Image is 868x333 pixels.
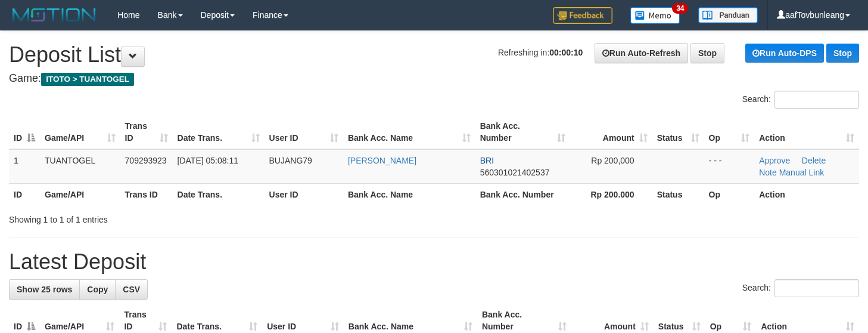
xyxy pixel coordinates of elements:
[9,43,859,67] h1: Deposit List
[759,156,790,165] a: Approve
[690,43,724,63] a: Stop
[774,91,859,109] input: Search:
[549,48,583,57] strong: 00:00:10
[570,115,652,149] th: Amount: activate to sort column ascending
[9,209,353,226] div: Showing 1 to 1 of 1 entries
[774,279,859,297] input: Search:
[265,115,343,149] th: User ID: activate to sort column ascending
[480,156,494,165] span: BRI
[123,285,140,294] span: CSV
[630,7,680,24] img: Button%20Memo.svg
[115,279,148,300] a: CSV
[475,115,571,149] th: Bank Acc. Number: activate to sort column ascending
[779,168,825,177] a: Manual Link
[343,183,475,205] th: Bank Acc. Name
[595,43,688,63] a: Run Auto-Refresh
[498,48,583,57] span: Refreshing in:
[173,183,265,205] th: Date Trans.
[652,115,704,149] th: Status: activate to sort column ascending
[9,250,859,274] h1: Latest Deposit
[348,156,416,165] a: [PERSON_NAME]
[570,183,652,205] th: Rp 200.000
[9,279,80,300] a: Show 25 rows
[265,183,343,205] th: User ID
[475,183,571,205] th: Bank Acc. Number
[40,115,120,149] th: Game/API: activate to sort column ascending
[9,6,99,24] img: MOTION_logo.png
[826,44,859,63] a: Stop
[9,183,40,205] th: ID
[9,73,859,85] h4: Game:
[269,156,312,165] span: BUJANG79
[802,156,826,165] a: Delete
[704,115,755,149] th: Op: activate to sort column ascending
[480,168,550,177] span: Copy 560301021402537 to clipboard
[742,279,859,297] label: Search:
[17,285,72,294] span: Show 25 rows
[754,115,859,149] th: Action: activate to sort column ascending
[41,73,134,86] span: ITOTO > TUANTOGEL
[178,156,238,165] span: [DATE] 05:08:11
[343,115,475,149] th: Bank Acc. Name: activate to sort column ascending
[759,168,777,177] a: Note
[40,149,120,184] td: TUANTOGEL
[742,91,859,109] label: Search:
[754,183,859,205] th: Action
[672,3,688,14] span: 34
[173,115,265,149] th: Date Trans.: activate to sort column ascending
[698,7,758,23] img: panduan.png
[120,183,173,205] th: Trans ID
[704,183,755,205] th: Op
[40,183,120,205] th: Game/API
[591,156,634,165] span: Rp 200,000
[553,7,612,24] img: Feedback.jpg
[79,279,116,300] a: Copy
[120,115,173,149] th: Trans ID: activate to sort column ascending
[704,149,755,184] td: - - -
[9,149,40,184] td: 1
[125,156,167,165] span: 709293923
[9,115,40,149] th: ID: activate to sort column descending
[652,183,704,205] th: Status
[745,44,824,63] a: Run Auto-DPS
[87,285,108,294] span: Copy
